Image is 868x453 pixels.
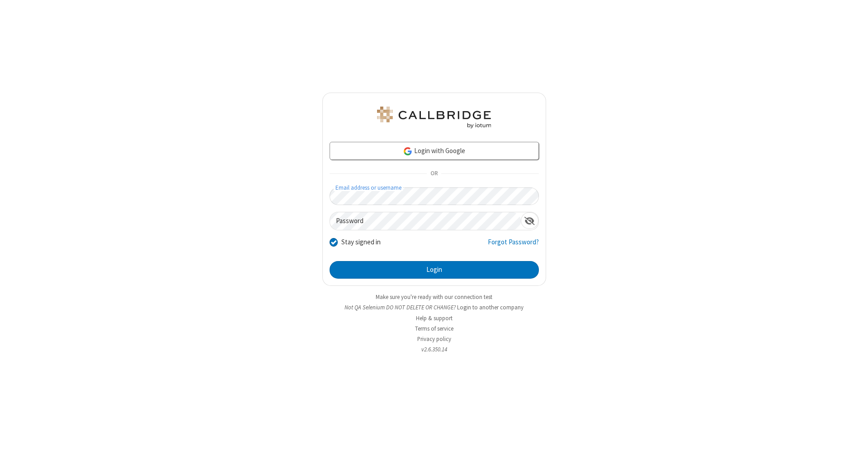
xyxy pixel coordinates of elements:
li: Not QA Selenium DO NOT DELETE OR CHANGE? [322,303,546,312]
img: google-icon.png [403,146,413,156]
span: OR [427,168,441,180]
li: v2.6.350.14 [322,345,546,354]
a: Privacy policy [417,335,451,343]
a: Help & support [416,314,453,322]
a: Terms of service [415,325,453,332]
a: Login with Google [330,142,539,160]
input: Email address or username [330,187,539,205]
input: Password [330,212,521,230]
a: Make sure you're ready with our connection test [376,293,492,301]
label: Stay signed in [341,237,381,248]
button: Login to another company [457,303,524,312]
button: Login [330,261,539,279]
img: QA Selenium DO NOT DELETE OR CHANGE [375,107,493,128]
a: Forgot Password? [488,237,539,254]
div: Show password [521,212,538,229]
